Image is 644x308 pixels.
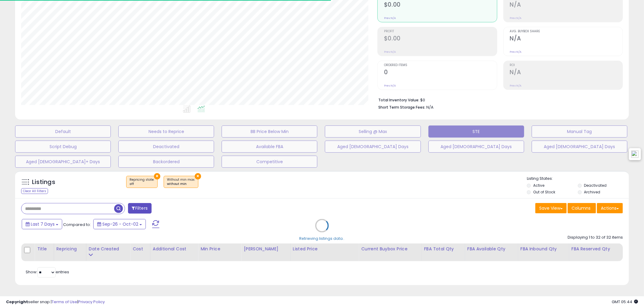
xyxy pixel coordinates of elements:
[118,141,214,153] button: Deactivated
[510,64,623,67] span: ROI
[378,96,618,103] li: $0
[384,50,396,54] small: Prev: N/A
[510,84,522,87] small: Prev: N/A
[222,125,317,138] button: BB Price Below Min
[510,69,623,77] h2: N/A
[78,299,105,305] a: Privacy Policy
[510,16,522,20] small: Prev: N/A
[378,97,419,103] b: Total Inventory Value:
[222,141,317,153] button: Available FBA
[428,125,524,138] button: STE
[384,84,396,87] small: Prev: N/A
[378,105,425,110] b: Short Term Storage Fees:
[384,30,497,33] span: Profit
[612,299,638,305] span: 2025-10-10 05:44 GMT
[384,69,497,77] h2: 0
[325,125,421,138] button: Selling @ Max
[6,299,28,305] strong: Copyright
[15,141,111,153] button: Script Debug
[510,1,623,9] h2: N/A
[118,156,214,168] button: Backordered
[384,1,497,9] h2: $0.00
[384,16,396,20] small: Prev: N/A
[532,125,627,138] button: Manual Tag
[532,141,627,153] button: Aged [DEMOGRAPHIC_DATA] Days
[384,64,497,67] span: Ordered Items
[6,299,105,305] div: seller snap | |
[510,30,623,33] span: Avg. Buybox Share
[510,35,623,43] h2: N/A
[325,141,421,153] button: Aged [DEMOGRAPHIC_DATA] Days
[428,141,524,153] button: Aged [DEMOGRAPHIC_DATA] Days
[222,156,317,168] button: Competitive
[510,50,522,54] small: Prev: N/A
[300,236,345,242] div: Retrieving listings data..
[15,125,111,138] button: Default
[118,125,214,138] button: Needs to Reprice
[384,35,497,43] h2: $0.00
[15,156,111,168] button: Aged [DEMOGRAPHIC_DATA]+ Days
[631,151,639,158] img: icon48.png
[426,104,434,110] span: N/A
[52,299,77,305] a: Terms of Use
